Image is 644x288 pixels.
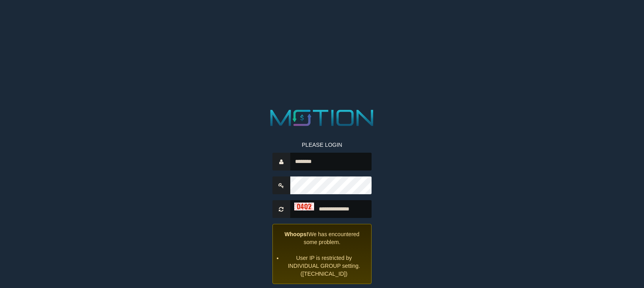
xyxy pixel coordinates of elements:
img: MOTION_logo.png [266,107,378,129]
div: We has encountered some problem. [272,224,372,284]
li: User IP is restricted by INDIVIDUAL GROUP setting. ([TECHNICAL_ID]) [283,254,366,278]
p: PLEASE LOGIN [272,141,372,149]
img: captcha [294,203,314,210]
strong: Whoops! [285,231,309,237]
